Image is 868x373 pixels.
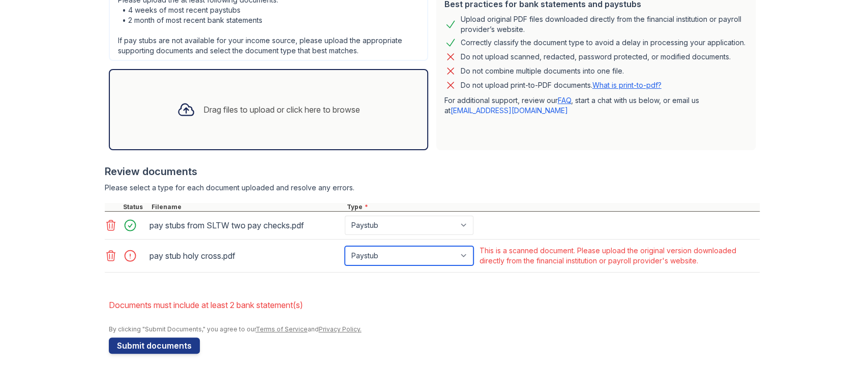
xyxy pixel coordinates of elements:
p: Do not upload print-to-PDF documents. [461,80,662,90]
div: Drag files to upload or click here to browse [203,104,360,116]
div: By clicking "Submit Documents," you agree to our and [109,325,760,333]
div: Please select a type for each document uploaded and resolve any errors. [105,183,760,193]
div: Type [345,203,760,211]
a: FAQ [558,96,571,105]
li: Documents must include at least 2 bank statement(s) [109,295,760,315]
p: For additional support, review our , start a chat with us below, or email us at [444,95,747,116]
div: Do not upload scanned, redacted, password protected, or modified documents. [461,51,731,63]
div: This is a scanned document. Please upload the original version downloaded directly from the finan... [480,246,758,266]
div: pay stub holy cross.pdf [149,248,341,264]
a: What is print-to-pdf? [592,81,662,89]
div: Review documents [105,164,760,179]
div: Correctly classify the document type to avoid a delay in processing your application. [461,37,745,49]
a: [EMAIL_ADDRESS][DOMAIN_NAME] [451,106,568,115]
a: Privacy Policy. [319,325,362,333]
div: Do not combine multiple documents into one file. [461,65,624,77]
div: pay stubs from SLTW two pay checks.pdf [149,217,341,233]
button: Submit documents [109,337,200,354]
div: Status [121,203,149,211]
div: Upload original PDF files downloaded directly from the financial institution or payroll provider’... [461,14,747,35]
a: Terms of Service [256,325,308,333]
div: Filename [149,203,345,211]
